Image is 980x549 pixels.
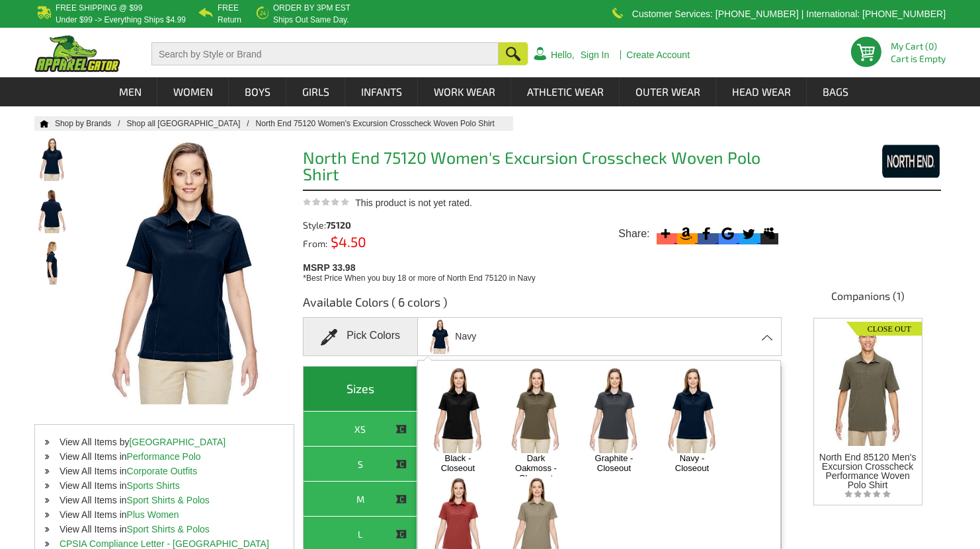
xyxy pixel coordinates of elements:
img: Dark Oakmoss [501,367,571,453]
a: Home [34,120,49,128]
img: listing_empty_star.svg [844,490,891,498]
a: Create Account [626,50,690,59]
a: Graphite - Closeout [586,453,642,473]
a: Bags [807,77,864,106]
img: ApparelGator [34,35,120,72]
p: ships out same day. [273,16,350,24]
div: Style: [303,221,424,230]
h3: Available Colors ( 6 colors ) [303,294,782,317]
img: Navy [426,319,454,354]
li: View All Items by [35,435,294,449]
a: Infants [346,77,417,106]
div: MSRP 33.98 [303,259,786,284]
a: CPSIA Compliance Letter - [GEOGRAPHIC_DATA] [60,538,269,549]
svg: Myspace [760,225,778,242]
h4: Companions (1) [794,289,941,310]
a: North End 75120 Women's Excursion Crosscheck Woven Polo Shirt [256,119,508,128]
a: Dark Oakmoss - Closeout [508,453,564,483]
a: Sport Shirts & Polos [127,524,210,534]
span: Share: [618,227,649,240]
img: North End 75120 Women's Excursion Crosscheck Woven Polo Shirt [34,189,69,233]
th: Sizes [304,367,417,412]
a: Black - Closeout [430,453,486,473]
svg: Facebook [698,225,715,242]
span: This product is not yet rated. [355,198,472,208]
a: Women [158,77,228,106]
span: North End 85120 Men's Excursion Crosscheck Performance Woven Polo Shirt [819,452,917,490]
a: Sports Shirts [127,480,180,491]
li: My Cart (0) [891,42,940,51]
svg: More [657,225,674,242]
svg: Google Bookmark [719,225,737,242]
a: Corporate Outfits [127,466,198,476]
span: Cart is Empty [891,54,946,63]
img: North End 75120 Women's Excursion Crosscheck Woven Polo Shirt [34,137,69,181]
li: View All Items in [35,464,294,478]
img: Graphite [579,367,649,453]
a: Shop all [GEOGRAPHIC_DATA] [127,119,256,128]
img: This item is CLOSEOUT! [395,423,407,435]
div: M [307,491,413,507]
h1: North End 75120 Women's Excursion Crosscheck Woven Polo Shirt [303,149,782,186]
a: Sport Shirts & Polos [127,495,210,505]
img: Closeout [846,318,921,336]
li: View All Items in [35,478,294,493]
p: under $99 -> everything ships $4.99 [56,16,186,24]
img: Black [423,367,493,453]
div: Pick Colors [303,317,418,356]
a: Boys [229,77,286,106]
img: Navy [657,367,727,453]
div: S [307,456,413,472]
img: This item is CLOSEOUT! [395,529,407,540]
p: Customer Services: [PHONE_NUMBER] | International: [PHONE_NUMBER] [632,10,946,18]
a: Head Wear [717,77,806,106]
a: Men [104,77,157,106]
div: L [307,526,413,542]
a: Plus Women [127,509,179,520]
a: Hello, [551,50,575,59]
img: North End [842,144,941,178]
li: View All Items in [35,507,294,522]
img: This item is CLOSEOUT! [395,494,407,505]
a: Closeout North End 85120 Men's Excursion Crosscheck Performance Woven Polo Shirt [818,318,917,490]
div: XS [307,421,413,437]
span: 75120 [326,219,351,231]
a: Athletic Wear [512,77,619,106]
span: *Best Price When you buy 18 or more of North End 75120 in Navy [303,274,536,283]
div: From: [303,237,424,248]
a: Shop by Brands [55,119,127,128]
li: View All Items in [35,522,294,536]
b: Order by 3PM EST [273,3,350,13]
b: Free Shipping @ $99 [56,3,143,13]
a: Outer Wear [620,77,715,106]
a: [GEOGRAPHIC_DATA] [129,437,225,447]
p: Return [218,16,241,24]
a: Navy - Closeout [664,453,720,473]
a: Girls [287,77,345,106]
li: View All Items in [35,449,294,464]
img: This product is not yet rated. [303,198,349,206]
svg: Amazon [677,225,695,242]
b: Free [218,3,239,13]
img: North End 75120 Women's Excursion Crosscheck Woven Polo Shirt [34,240,69,285]
a: Work Wear [419,77,510,106]
a: Performance Polo [127,451,201,462]
input: Search by Style or Brand [151,42,499,65]
li: View All Items in [35,493,294,507]
span: $4.50 [327,233,366,250]
img: This item is CLOSEOUT! [395,458,407,470]
svg: Twitter [739,225,757,242]
a: Sign In [581,50,610,59]
span: Navy [455,325,476,348]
